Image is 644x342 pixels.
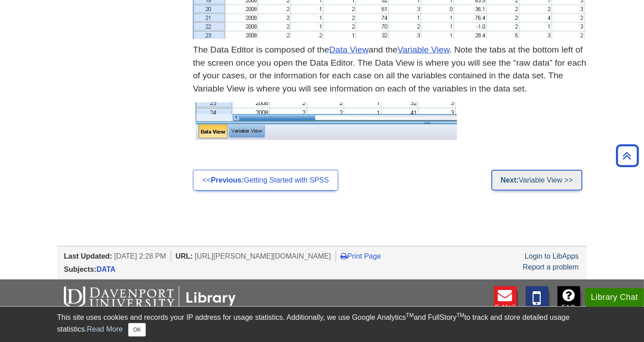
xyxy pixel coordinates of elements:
[64,286,236,310] img: DU Libraries
[501,176,519,184] strong: Next:
[341,252,347,260] i: Print Page
[329,45,369,54] a: Data View
[193,43,587,96] p: The Data Editor is composed of the and the . Note the tabs at the bottom left of the screen once ...
[525,252,579,260] a: Login to LibApps
[64,252,112,260] span: Last Updated:
[193,170,338,191] a: <<Previous:Getting Started with SPSS
[87,325,123,333] a: Read More
[128,323,146,337] button: Close
[96,265,115,273] a: DATA
[398,45,450,54] a: Variable View
[176,252,193,260] span: URL:
[494,286,517,318] a: E-mail
[491,170,583,191] a: Next:Variable View >>
[523,263,579,271] a: Report a problem
[341,252,381,260] a: Print Page
[557,286,580,318] a: FAQ
[457,312,464,318] sup: TM
[57,312,587,337] div: This site uses cookies and records your IP address for usage statistics. Additionally, we use Goo...
[114,252,166,260] span: [DATE] 2:28 PM
[64,265,96,273] span: Subjects:
[526,286,548,318] a: Text
[585,288,644,307] button: Library Chat
[613,149,642,162] a: Back to Top
[406,312,413,318] sup: TM
[211,176,244,184] strong: Previous:
[195,252,331,260] span: [URL][PERSON_NAME][DOMAIN_NAME]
